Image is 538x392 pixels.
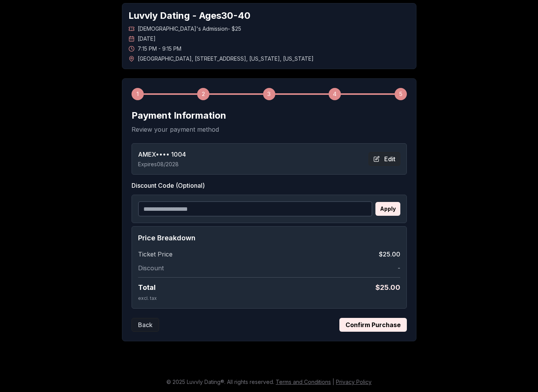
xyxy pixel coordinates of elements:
div: 2 [197,88,209,100]
a: Privacy Policy [336,379,372,385]
button: Confirm Purchase [339,318,407,332]
h1: Luvvly Dating - Ages 30 - 40 [128,10,410,22]
span: Ticket Price [138,250,173,259]
span: Total [138,282,156,293]
h4: Price Breakdown [138,233,400,243]
span: [GEOGRAPHIC_DATA] , [STREET_ADDRESS] , [US_STATE] , [US_STATE] [138,55,314,63]
span: excl. tax [138,295,157,301]
span: AMEX •••• 1004 [138,150,186,159]
h2: Payment Information [132,109,407,122]
button: Apply [375,202,400,216]
p: Expires 08/2028 [138,160,186,168]
span: | [332,379,334,385]
span: $ 25.00 [375,282,400,293]
div: 5 [395,88,407,100]
span: [DATE] [138,35,156,43]
span: [DEMOGRAPHIC_DATA]'s Admission - $25 [138,25,241,33]
button: Edit [369,152,400,166]
span: Discount [138,263,164,273]
div: 4 [329,88,341,100]
div: 1 [132,88,144,100]
a: Terms and Conditions [276,379,331,385]
label: Discount Code (Optional) [132,181,407,190]
p: Review your payment method [132,125,407,134]
div: 3 [263,88,275,100]
span: - [398,263,400,273]
button: Back [132,318,159,332]
span: $25.00 [379,250,400,259]
span: 7:15 PM - 9:15 PM [138,45,181,53]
